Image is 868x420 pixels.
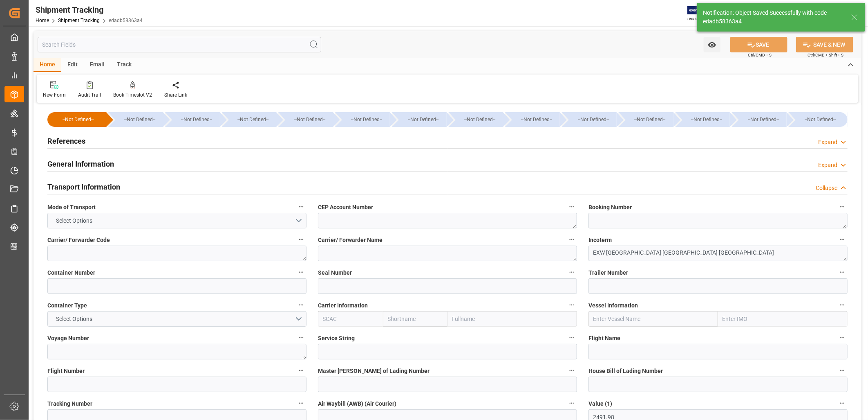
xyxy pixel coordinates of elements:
[111,58,138,72] div: Track
[47,269,95,277] span: Container Number
[296,267,306,278] button: Container Number
[58,18,100,23] a: Shipment Tracking
[318,236,383,244] span: Carrier/ Forwarder Name
[703,9,843,26] div: Notification: Object Saved Successfully with code edadb58363a4
[566,332,577,343] button: Service String
[296,234,306,245] button: Carrier/ Forwarder Code
[335,112,390,127] div: --Not Defined--
[318,269,352,277] span: Seal Number
[619,112,673,127] div: --Not Defined--
[318,334,355,343] span: Service String
[684,112,730,127] div: --Not Defined--
[318,311,383,327] input: SCAC
[588,311,718,327] input: Enter Vessel Name
[566,267,577,278] button: Seal Number
[34,58,61,72] div: Home
[296,365,306,376] button: Flight Number
[164,91,187,99] div: Share Link
[449,112,503,127] div: --Not Defined--
[47,301,87,310] span: Container Type
[837,398,848,409] button: Value (1)
[588,334,620,343] span: Flight Name
[566,300,577,310] button: Carrier Information
[278,112,333,127] div: --Not Defined--
[732,112,787,127] div: --Not Defined--
[47,181,120,192] h2: Transport Information
[78,91,101,99] div: Audit Trail
[718,311,848,327] input: Enter IMO
[43,91,66,99] div: New Form
[588,400,612,408] span: Value (1)
[588,301,638,310] span: Vessel Information
[61,58,84,72] div: Edit
[816,184,837,192] div: Collapse
[837,365,848,376] button: House Bill of Lading Number
[318,203,373,212] span: CEP Account Number
[740,112,787,127] div: --Not Defined--
[318,301,368,310] span: Carrier Information
[38,37,321,52] input: Search Fields
[566,398,577,409] button: Air Waybill (AWB) (Air Courier)
[400,112,447,127] div: --Not Defined--
[447,311,577,327] input: Fullname
[730,37,787,52] button: SAVE
[588,269,628,277] span: Trailer Number
[588,246,848,261] textarea: EXW [GEOGRAPHIC_DATA] [GEOGRAPHIC_DATA] [GEOGRAPHIC_DATA]
[566,365,577,376] button: Master [PERSON_NAME] of Lading Number
[84,58,111,72] div: Email
[108,112,163,127] div: --Not Defined--
[797,112,843,127] div: --Not Defined--
[222,112,277,127] div: --Not Defined--
[47,400,92,408] span: Tracking Number
[47,135,85,147] h2: References
[296,332,306,343] button: Voyage Number
[837,332,848,343] button: Flight Name
[570,112,617,127] div: --Not Defined--
[818,161,837,169] div: Expand
[513,112,560,127] div: --Not Defined--
[704,37,720,52] button: open menu
[116,112,163,127] div: --Not Defined--
[296,201,306,212] button: Mode of Transport
[36,4,143,16] div: Shipment Tracking
[588,367,663,375] span: House Bill of Lading Number
[173,112,220,127] div: --Not Defined--
[318,367,430,375] span: Master [PERSON_NAME] of Lading Number
[818,138,837,147] div: Expand
[627,112,673,127] div: --Not Defined--
[383,311,448,327] input: Shortname
[837,201,848,212] button: Booking Number
[296,398,306,409] button: Tracking Number
[837,267,848,278] button: Trailer Number
[588,203,632,212] span: Booking Number
[837,234,848,245] button: Incoterm
[47,367,85,375] span: Flight Number
[676,112,730,127] div: --Not Defined--
[47,158,114,169] h2: General Information
[457,112,503,127] div: --Not Defined--
[562,112,617,127] div: --Not Defined--
[296,300,306,310] button: Container Type
[808,52,843,58] span: Ctrl/CMD + Shift + S
[286,112,333,127] div: --Not Defined--
[566,201,577,212] button: CEP Account Number
[748,52,772,58] span: Ctrl/CMD + S
[113,91,152,99] div: Book Timeslot V2
[230,112,277,127] div: --Not Defined--
[343,112,390,127] div: --Not Defined--
[687,6,716,20] img: Exertis%20JAM%20-%20Email%20Logo.jpg_1722504956.jpg
[796,37,853,52] button: SAVE & NEW
[789,112,848,127] div: --Not Defined--
[47,112,106,127] div: --Not Defined--
[47,203,96,212] span: Mode of Transport
[318,400,396,408] span: Air Waybill (AWB) (Air Courier)
[566,234,577,245] button: Carrier/ Forwarder Name
[36,18,49,23] a: Home
[47,236,110,244] span: Carrier/ Forwarder Code
[165,112,220,127] div: --Not Defined--
[52,217,97,225] span: Select Options
[392,112,447,127] div: --Not Defined--
[52,315,97,323] span: Select Options
[56,112,101,127] div: --Not Defined--
[47,213,306,228] button: open menu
